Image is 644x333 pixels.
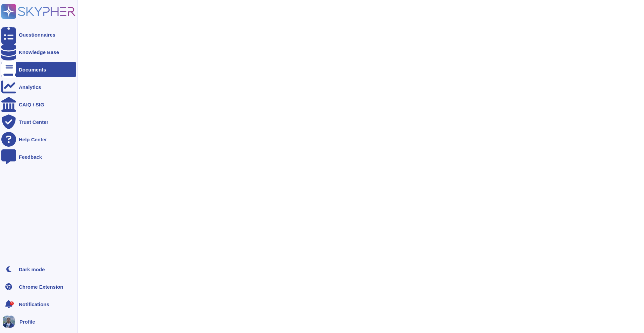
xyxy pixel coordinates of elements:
[1,62,76,77] a: Documents
[19,319,35,324] span: Profile
[19,67,46,72] div: Documents
[19,284,63,289] div: Chrome Extension
[1,45,76,59] a: Knowledge Base
[19,102,44,107] div: CAIQ / SIG
[19,50,59,55] div: Knowledge Base
[1,149,76,164] a: Feedback
[19,267,45,272] div: Dark mode
[19,85,41,90] div: Analytics
[1,27,76,42] a: Questionnaires
[19,137,47,142] div: Help Center
[19,32,55,37] div: Questionnaires
[10,301,14,305] div: 5
[19,302,49,307] span: Notifications
[1,97,76,112] a: CAIQ / SIG
[19,120,48,125] div: Trust Center
[1,132,76,147] a: Help Center
[1,314,19,329] button: user
[3,316,15,328] img: user
[19,154,42,159] div: Feedback
[1,114,76,129] a: Trust Center
[1,80,76,94] a: Analytics
[1,279,76,294] a: Chrome Extension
